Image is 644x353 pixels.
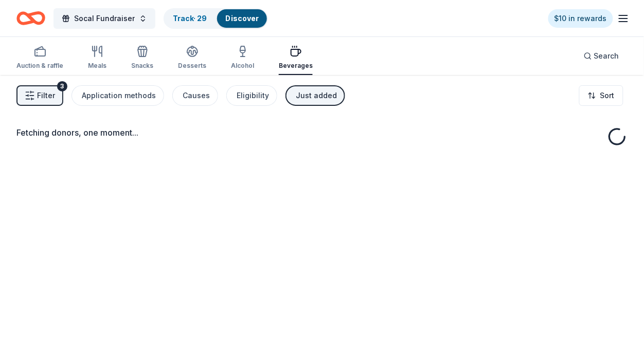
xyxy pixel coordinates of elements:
[183,89,210,102] div: Causes
[173,14,207,23] a: Track· 29
[57,81,67,91] div: 3
[53,8,155,29] button: Socal Fundraiser
[71,85,164,106] button: Application methods
[225,14,259,23] a: Discover
[131,41,153,75] button: Snacks
[172,85,218,106] button: Causes
[237,89,269,102] div: Eligibility
[16,6,45,30] a: Home
[600,89,615,102] span: Sort
[231,62,254,70] div: Alcohol
[16,126,628,139] div: Fetching donors, one moment...
[131,62,153,70] div: Snacks
[88,62,106,70] div: Meals
[178,41,206,75] button: Desserts
[74,12,135,25] span: Socal Fundraiser
[279,41,313,75] button: Beverages
[548,9,613,28] a: $10 in rewards
[576,46,628,66] button: Search
[226,85,277,106] button: Eligibility
[594,50,619,62] span: Search
[16,85,63,106] button: Filter3
[231,41,254,75] button: Alcohol
[579,85,623,106] button: Sort
[37,89,55,102] span: Filter
[296,89,337,102] div: Just added
[285,85,345,106] button: Just added
[88,41,106,75] button: Meals
[279,62,313,70] div: Beverages
[82,89,156,102] div: Application methods
[178,62,206,70] div: Desserts
[164,8,268,29] button: Track· 29Discover
[16,62,63,70] div: Auction & raffle
[16,41,63,75] button: Auction & raffle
